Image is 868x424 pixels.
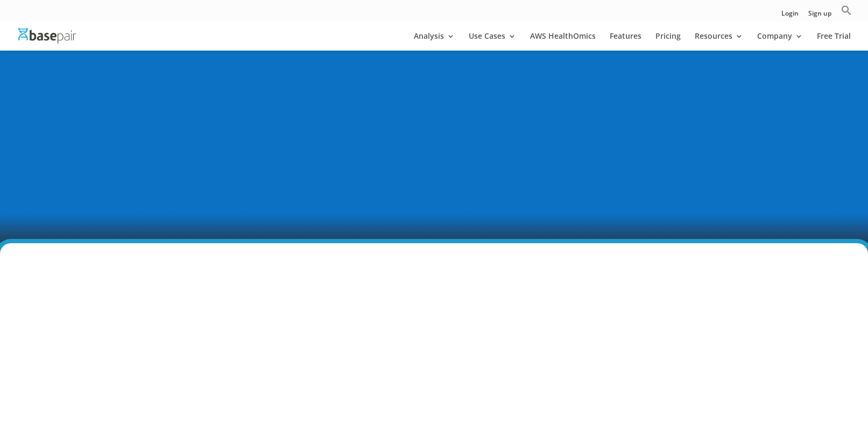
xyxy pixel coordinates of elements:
[695,32,743,51] a: Resources
[841,5,852,16] svg: Search
[655,32,681,51] a: Pricing
[414,32,455,51] a: Analysis
[610,32,641,51] a: Features
[841,5,852,22] a: Search Icon Link
[757,32,803,51] a: Company
[781,10,799,22] a: Login
[814,370,855,411] iframe: Drift Widget Chat Controller
[530,32,596,51] a: AWS HealthOmics
[808,10,831,22] a: Sign up
[18,28,76,44] img: Basepair
[817,32,851,51] a: Free Trial
[469,32,516,51] a: Use Cases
